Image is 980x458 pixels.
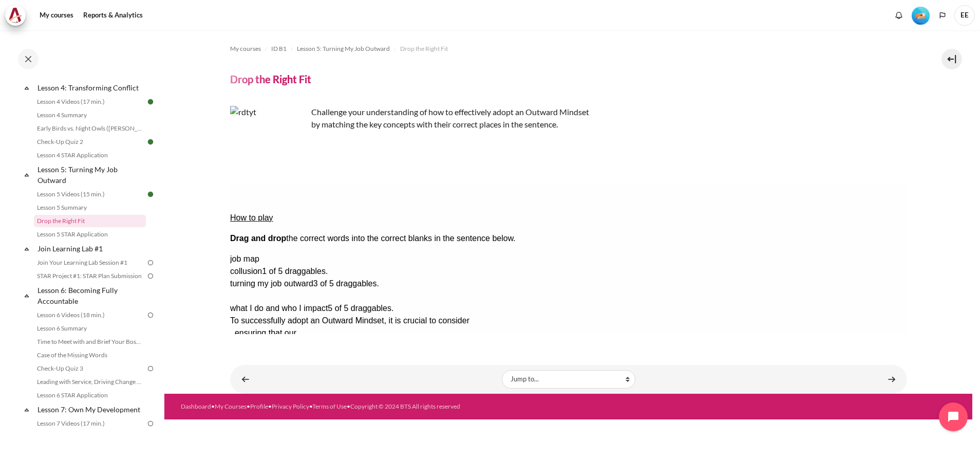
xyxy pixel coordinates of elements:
a: Leading with Service, Driving Change (Pucknalin's Story) [34,376,146,388]
a: Lesson 5 Summary [34,201,146,214]
a: Lesson 7: Own My Development [36,402,146,416]
a: Lesson 6 Videos (18 min.) [34,309,146,321]
span: Collapse [22,290,32,301]
div: Show notification window with no new notifications [891,8,907,23]
span: Collapse [22,83,32,93]
a: ID B1 [271,43,287,55]
img: Architeck [8,8,23,23]
a: Lesson 4 Summary [34,109,146,121]
a: Time to Meet with and Brief Your Boss #1 [34,336,146,348]
p: Challenge your understanding of how to effectively adopt an Outward Mindset by matching the key c... [230,106,590,131]
a: User menu [954,5,975,26]
a: Lesson 7 Videos (17 min.) [34,417,146,430]
img: Done [146,97,155,106]
img: Done [146,137,155,146]
a: Check-Up Quiz 3 [34,362,146,375]
span: Drop the Right Fit [400,44,448,53]
a: Early Birds vs. Night Owls ([PERSON_NAME]'s Story) [34,122,146,135]
h4: Drop the Right Fit [230,72,311,86]
span: Collapse [22,405,32,415]
a: Lesson 6: Becoming Fully Accountable [36,283,146,308]
span: Collapse [22,170,32,180]
img: To do [146,258,155,267]
img: To do [146,271,155,281]
a: Lesson 5 STAR Application [34,228,146,241]
a: Lesson 6 STAR Application [34,389,146,401]
a: Privacy Policy [272,402,309,410]
a: Lesson 4 STAR Application [34,149,146,161]
span: Collapse [22,244,32,254]
img: Done [146,190,155,199]
a: Drop the Right Fit [400,43,448,55]
span: Lesson 5: Turning My Job Outward [297,44,390,53]
a: Copyright © 2024 BTS All rights reserved [350,402,460,410]
a: Architeck Architeck [5,5,31,26]
button: Languages [935,8,950,23]
a: Check-Up Quiz 2 [34,136,146,148]
a: Reports & Analytics [80,5,146,26]
div: • • • • • [181,402,612,411]
a: Join Your Learning Lab Session #1 [34,257,146,269]
a: Terms of Use [312,402,347,410]
a: Drop the Right Fit [34,215,146,227]
a: Join Learning Lab #1 [36,242,146,255]
a: Lesson 5: Turning My Job Outward [297,43,390,55]
a: Lesson 5 STAR Application ► [881,369,902,389]
div: Level #2 [912,6,930,25]
a: Dashboard [181,402,211,410]
span: EE [954,5,975,26]
a: Case of the Missing Words [34,349,146,361]
span: ID B1 [271,44,287,53]
a: Lesson 4 Videos (17 min.) [34,96,146,108]
span: My courses [230,44,261,53]
img: To do [146,364,155,373]
a: My Courses [215,402,247,410]
a: Lesson 5: Turning My Job Outward [36,162,146,187]
img: To do [146,419,155,428]
img: Level #2 [912,7,930,25]
a: Level #2 [908,6,934,25]
a: STAR Project #1: STAR Plan Submission [34,270,146,282]
a: Lesson 5 Videos (15 min.) [34,188,146,200]
iframe: Drop the Right Fit [230,183,907,334]
section: Content [164,30,972,394]
img: rdtyt [230,106,307,183]
a: Lesson 4: Transforming Conflict [36,81,146,95]
a: My courses [230,43,261,55]
a: ◄ Lesson 5 Summary [235,369,256,389]
nav: Navigation bar [230,41,907,57]
a: Lesson 6 Summary [34,322,146,335]
a: Profile [250,402,268,410]
a: My courses [36,5,77,26]
img: To do [146,310,155,320]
